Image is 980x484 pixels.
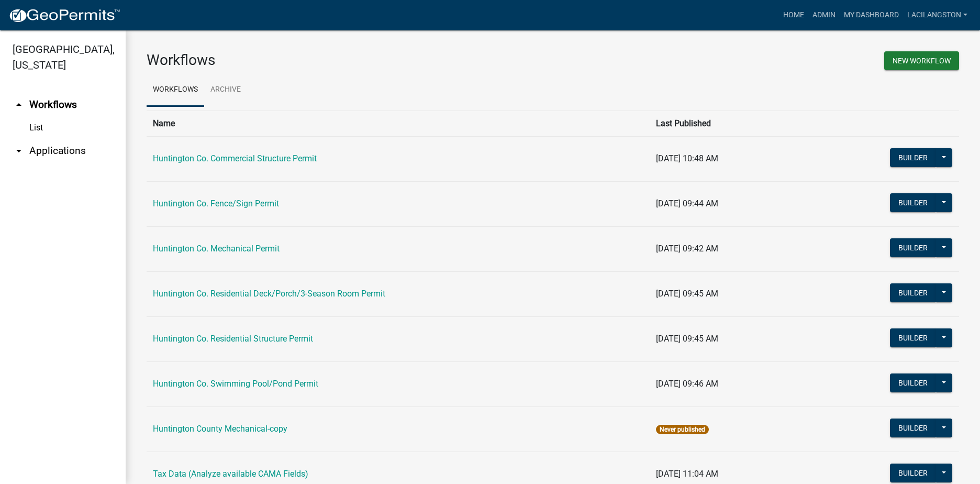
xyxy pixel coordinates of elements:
button: Builder [890,283,936,302]
a: Tax Data (Analyze available CAMA Fields) [153,469,308,479]
button: Builder [890,328,936,347]
a: Huntington Co. Swimming Pool/Pond Permit [153,379,318,389]
a: Huntington Co. Residential Structure Permit [153,334,313,344]
a: Huntington County Mechanical-copy [153,424,287,434]
h3: Workflows [147,51,545,69]
span: [DATE] 09:45 AM [656,289,718,299]
button: New Workflow [884,51,959,70]
span: [DATE] 11:04 AM [656,469,718,479]
button: Builder [890,373,936,392]
a: LaciLangston [903,5,972,25]
button: Builder [890,419,936,437]
i: arrow_drop_down [13,145,25,157]
span: [DATE] 09:44 AM [656,199,718,208]
button: Builder [890,464,936,482]
a: My Dashboard [840,5,903,25]
a: Admin [808,5,840,25]
button: Builder [890,238,936,257]
span: [DATE] 09:45 AM [656,334,718,344]
th: Last Published [650,111,804,136]
a: Huntington Co. Fence/Sign Permit [153,199,279,208]
a: Home [779,5,808,25]
a: Huntington Co. Commercial Structure Permit [153,153,317,163]
button: Builder [890,193,936,212]
a: Huntington Co. Residential Deck/Porch/3-Season Room Permit [153,289,385,299]
th: Name [147,111,650,136]
span: Never published [656,425,709,434]
span: [DATE] 09:42 AM [656,244,718,254]
span: [DATE] 10:48 AM [656,153,718,163]
i: arrow_drop_up [13,98,25,111]
a: Huntington Co. Mechanical Permit [153,244,280,254]
a: Workflows [147,73,204,107]
a: Archive [204,73,247,107]
span: [DATE] 09:46 AM [656,379,718,389]
button: Builder [890,148,936,167]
